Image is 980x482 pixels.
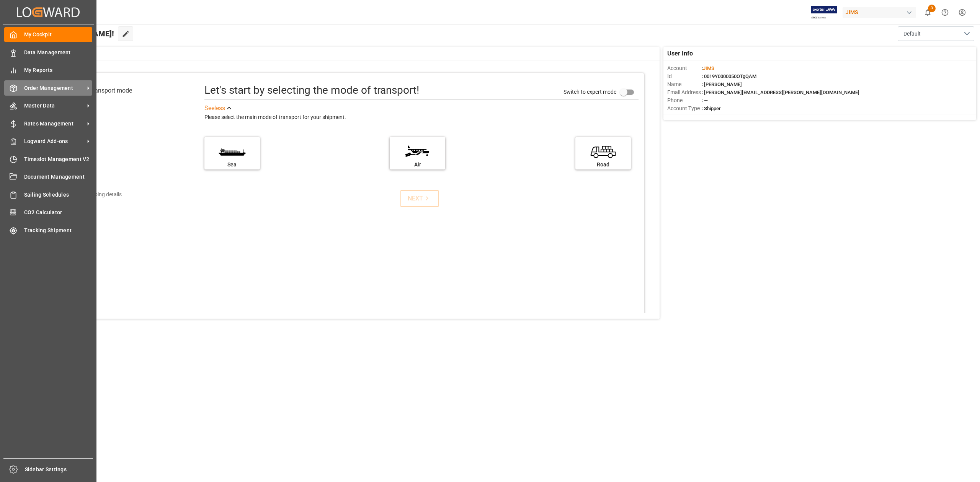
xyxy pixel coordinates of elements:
[667,88,702,96] span: Email Address
[667,64,702,72] span: Account
[579,161,627,169] div: Road
[204,113,639,122] div: Please select the main mode of transport for your shipment.
[24,120,85,128] span: Rates Management
[4,151,92,166] a: Timeslot Management V2
[667,72,702,80] span: Id
[4,223,92,238] a: Tracking Shipment
[24,84,85,92] span: Order Management
[702,106,721,111] span: : Shipper
[667,80,702,88] span: Name
[24,173,93,181] span: Document Management
[4,45,92,60] a: Data Management
[702,65,714,71] span: :
[4,63,92,78] a: My Reports
[667,96,702,104] span: Phone
[204,82,419,98] div: Let's start by selecting the mode of transport!
[928,5,936,12] span: 3
[24,31,93,39] span: My Cockpit
[24,137,85,145] span: Logward Add-ons
[394,161,441,169] div: Air
[703,65,714,71] span: JIMS
[24,191,93,199] span: Sailing Schedules
[4,27,92,42] a: My Cockpit
[903,30,921,38] span: Default
[24,208,93,217] span: CO2 Calculator
[25,466,93,474] span: Sidebar Settings
[843,7,916,18] div: JIMS
[702,90,859,95] span: : [PERSON_NAME][EMAIL_ADDRESS][PERSON_NAME][DOMAIN_NAME]
[843,5,919,20] button: JIMS
[24,102,85,110] span: Master Data
[702,81,742,87] span: : [PERSON_NAME]
[73,86,132,95] div: Select transport mode
[204,104,225,113] div: See less
[24,155,93,163] span: Timeslot Management V2
[4,187,92,202] a: Sailing Schedules
[400,190,439,207] button: NEXT
[563,89,616,95] span: Switch to expert mode
[208,161,256,169] div: Sea
[667,49,693,58] span: User Info
[4,205,92,220] a: CO2 Calculator
[667,104,702,112] span: Account Type
[24,49,93,57] span: Data Management
[702,98,708,103] span: : —
[898,26,974,41] button: open menu
[702,73,756,79] span: : 0019Y0000050OTgQAM
[811,6,837,19] img: Exertis%20JAM%20-%20Email%20Logo.jpg_1722504956.jpg
[24,226,93,234] span: Tracking Shipment
[74,191,122,199] div: Add shipping details
[24,66,93,74] span: My Reports
[919,4,936,21] button: show 3 new notifications
[936,4,954,21] button: Help Center
[408,194,431,203] div: NEXT
[4,169,92,184] a: Document Management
